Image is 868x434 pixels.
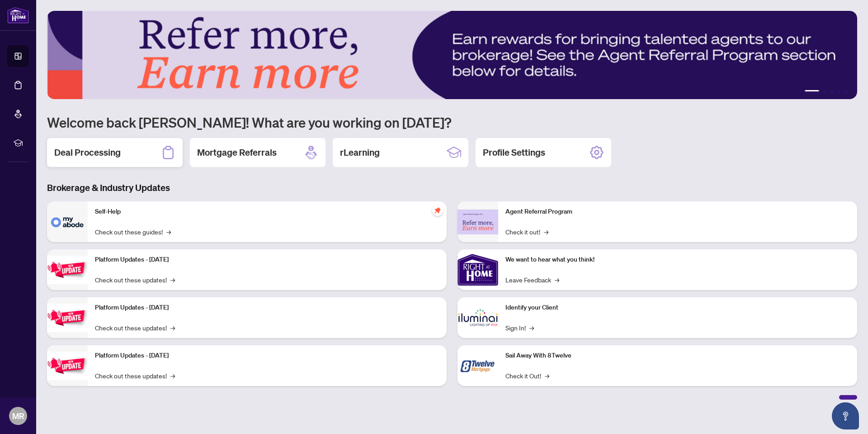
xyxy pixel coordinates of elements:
span: → [529,323,534,333]
a: Sign In!→ [505,323,534,333]
h2: Profile Settings [483,146,545,159]
a: Check it Out!→ [505,371,549,381]
button: 5 [844,90,848,94]
a: Leave Feedback→ [505,275,559,285]
img: Self-Help [47,201,88,242]
img: Platform Updates - July 21, 2025 [47,256,88,284]
button: 4 [837,90,841,94]
span: → [166,227,171,237]
img: We want to hear what you think! [458,249,498,290]
p: Platform Updates - [DATE] [95,351,439,361]
img: Identify your Client [458,297,498,338]
button: Open asap [832,402,859,429]
h1: Welcome back [PERSON_NAME]! What are you working on [DATE]? [47,114,857,131]
p: Platform Updates - [DATE] [95,255,439,265]
p: We want to hear what you think! [505,255,850,265]
h2: Mortgage Referrals [197,146,277,159]
img: Agent Referral Program [458,210,498,234]
span: → [545,371,549,381]
a: Check out these updates!→ [95,275,175,285]
p: Platform Updates - [DATE] [95,303,439,313]
p: Agent Referral Program [505,207,850,217]
img: Platform Updates - July 8, 2025 [47,304,88,332]
span: → [555,275,559,285]
p: Identify your Client [505,303,850,313]
button: 3 [830,90,834,94]
a: Check out these updates!→ [95,323,175,333]
img: Sail Away With 8Twelve [458,345,498,386]
button: 2 [823,90,826,94]
img: Platform Updates - June 23, 2025 [47,352,88,380]
p: Self-Help [95,207,439,217]
span: pushpin [432,205,443,216]
p: Sail Away With 8Twelve [505,351,850,361]
span: → [170,275,175,285]
h3: Brokerage & Industry Updates [47,181,857,194]
a: Check out these guides!→ [95,227,171,237]
img: Slide 0 [47,11,857,99]
button: 1 [805,90,819,94]
h2: rLearning [340,146,380,159]
span: → [544,227,548,237]
a: Check it out!→ [505,227,548,237]
img: logo [7,7,29,24]
span: → [170,371,175,381]
a: Check out these updates!→ [95,371,175,381]
span: MR [12,410,24,422]
h2: Deal Processing [54,146,121,159]
span: → [170,323,175,333]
